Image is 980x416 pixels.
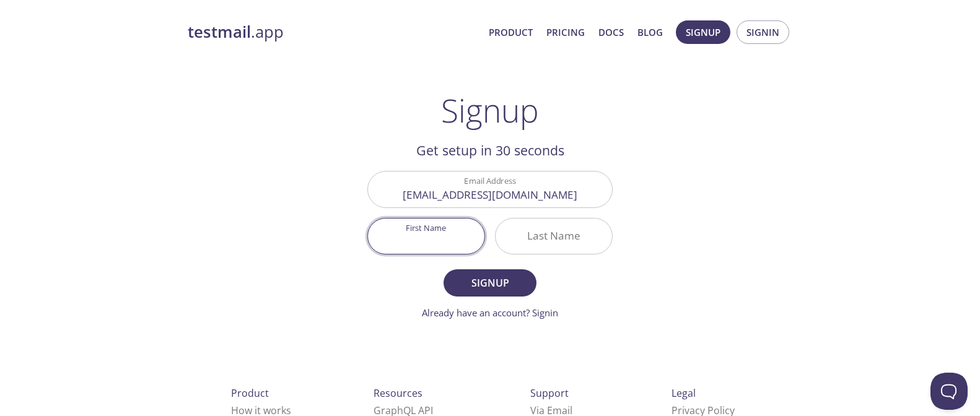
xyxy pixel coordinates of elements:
[637,24,663,40] a: Blog
[598,24,624,40] a: Docs
[367,140,613,161] h2: Get setup in 30 seconds
[746,24,779,40] span: Signin
[457,274,523,292] span: Signup
[444,269,536,297] button: Signup
[422,306,558,319] a: Already have an account? Signin
[737,20,789,44] button: Signin
[676,20,730,44] button: Signup
[188,21,251,43] strong: testmail
[930,373,968,410] iframe: Help Scout Beacon - Open
[546,24,585,40] a: Pricing
[374,386,422,400] span: Resources
[188,22,479,43] a: testmail.app
[672,386,696,400] span: Legal
[231,386,269,400] span: Product
[686,24,720,40] span: Signup
[489,24,533,40] a: Product
[530,386,569,400] span: Support
[441,92,539,129] h1: Signup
